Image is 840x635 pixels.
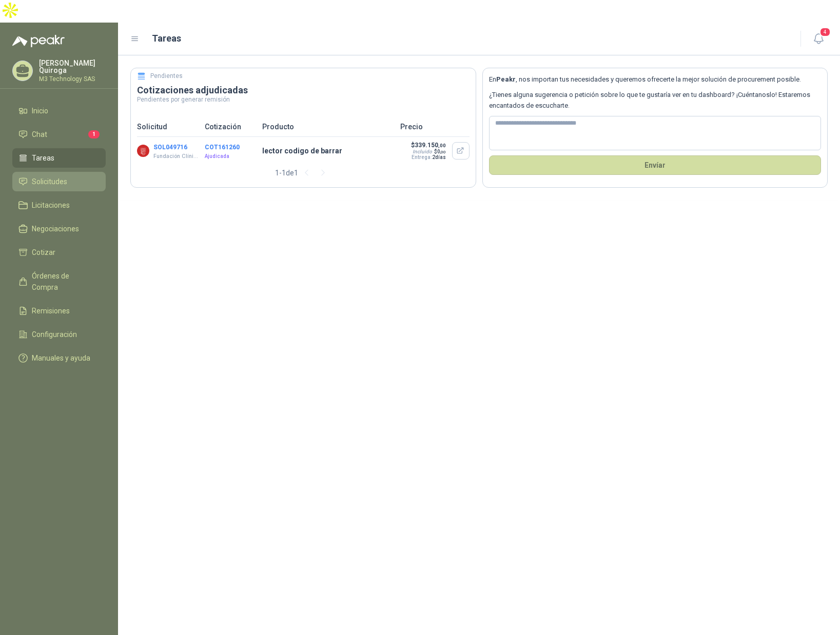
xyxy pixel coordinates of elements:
img: Company Logo [137,145,149,157]
p: Producto [262,121,394,132]
a: Órdenes de Compra [12,266,106,297]
span: Cotizar [32,247,55,258]
a: Negociaciones [12,219,106,239]
p: Ajudicada [205,152,256,161]
button: COT161260 [205,144,240,151]
p: Fundación Clínica Shaio [153,152,200,161]
h3: Cotizaciones adjudicadas [137,84,470,96]
p: Pendientes por generar remisión [137,96,470,103]
span: Órdenes de Compra [32,270,96,293]
a: Tareas [12,148,106,168]
p: En , nos importan tus necesidades y queremos ofrecerte la mejor solución de procurement posible. [489,74,822,85]
button: Envíar [489,155,822,175]
h1: Tareas [152,31,181,46]
div: 1 - 1 de 1 [275,165,331,181]
p: M3 Technology SAS [39,76,106,82]
p: lector codigo de barrar [262,145,394,156]
a: Solicitudes [12,172,106,191]
span: Manuales y ayuda [32,352,90,364]
b: Peakr [496,75,516,83]
span: 1 [88,130,100,138]
p: Precio [400,121,470,132]
span: 4 [819,27,831,37]
p: Solicitud [137,121,199,132]
a: Configuración [12,325,106,344]
a: Licitaciones [12,195,106,215]
span: Configuración [32,329,77,340]
span: Solicitudes [32,176,67,187]
span: 2 días [432,154,446,160]
div: Incluido [413,149,432,154]
a: Inicio [12,101,106,121]
span: Licitaciones [32,200,70,211]
p: ¿Tienes alguna sugerencia o petición sobre lo que te gustaría ver en tu dashboard? ¡Cuéntanoslo! ... [489,90,822,111]
button: 4 [809,30,828,48]
a: Manuales y ayuda [12,348,106,368]
span: ,00 [438,143,446,148]
span: Chat [32,129,47,140]
p: Cotización [205,121,256,132]
span: 0 [437,149,446,154]
span: $ [434,149,446,154]
span: 339.150 [415,142,446,149]
p: Entrega: [411,154,446,160]
p: [PERSON_NAME] Quiroga [39,59,106,74]
span: Negociaciones [32,223,79,234]
a: Cotizar [12,243,106,262]
span: Tareas [32,152,54,164]
a: Remisiones [12,301,106,321]
button: SOL049716 [153,144,187,151]
span: ,00 [440,150,446,154]
h5: Pendientes [150,71,183,81]
p: $ [411,142,446,149]
img: Logo peakr [12,35,65,47]
a: Chat1 [12,125,106,144]
span: Remisiones [32,305,70,316]
span: Inicio [32,105,48,116]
